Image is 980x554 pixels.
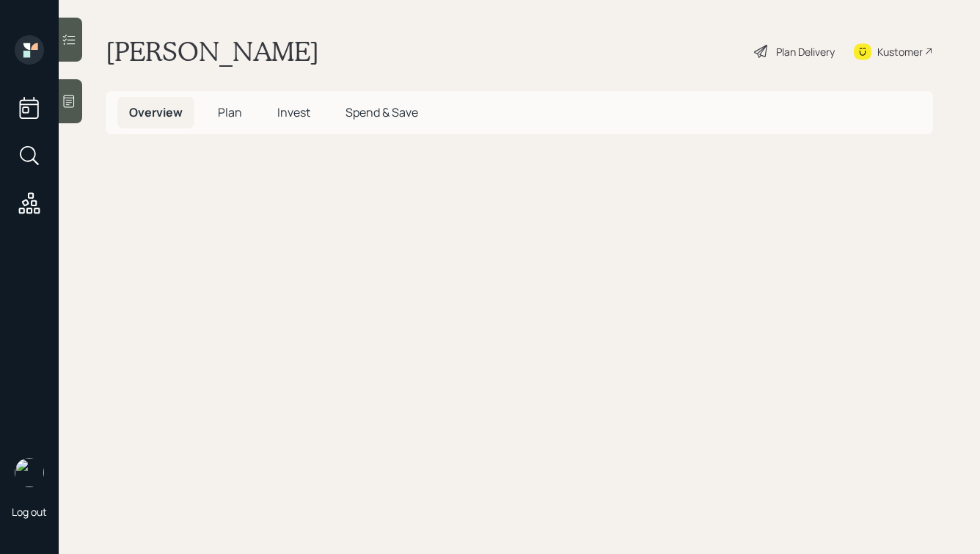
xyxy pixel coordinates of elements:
[776,44,835,59] div: Plan Delivery
[106,35,319,68] h1: [PERSON_NAME]
[345,104,418,120] span: Spend & Save
[877,44,923,59] div: Kustomer
[129,104,183,120] span: Overview
[277,104,310,120] span: Invest
[218,104,242,120] span: Plan
[15,458,44,487] img: hunter_neumayer.jpg
[12,505,47,519] div: Log out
